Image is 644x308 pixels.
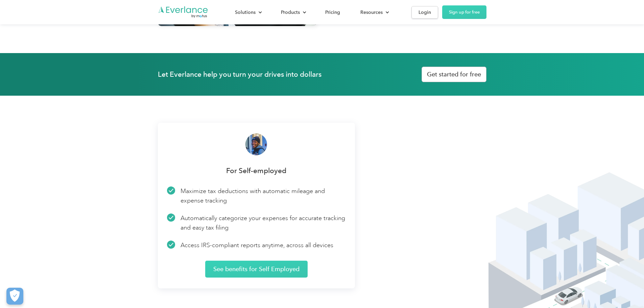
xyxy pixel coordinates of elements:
[167,166,346,175] p: For Self-employed
[325,8,340,17] div: Pricing
[181,186,346,205] p: Maximize tax deductions with automatic mileage and expense tracking
[281,8,300,17] div: Products
[158,70,405,79] h3: Let Everlance help you turn your drives into dollars
[228,6,267,18] div: Solutions
[181,240,333,250] p: Access IRS-compliant reports anytime, across all devices
[422,67,486,82] a: Get started for free
[318,6,347,18] a: Pricing
[205,261,308,278] a: See benefits for Self Employed
[274,6,312,18] div: Products
[245,134,267,155] img: delivery driver smiling
[442,5,486,19] a: Sign up for free
[235,8,256,17] div: Solutions
[411,6,438,19] a: Login
[6,288,23,305] button: Cookies Settings
[360,8,383,17] div: Resources
[158,6,209,19] a: Go to homepage
[354,6,395,18] div: Resources
[181,213,346,232] p: Automatically categorize your expenses for accurate tracking and easy tax filing
[419,8,431,17] div: Login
